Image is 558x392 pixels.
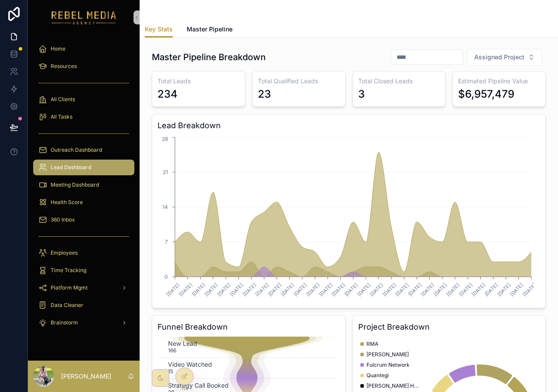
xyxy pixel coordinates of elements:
[258,87,271,101] div: 23
[369,282,384,297] text: [DATE]
[51,164,91,171] span: Lead Dashboard
[28,35,140,342] div: scrollable content
[51,199,83,206] span: Health Score
[51,302,83,309] span: Data Cleaner
[162,136,168,142] tspan: 28
[51,147,102,153] span: Outreach Dashboard
[187,21,233,39] a: Master Pipeline
[483,282,499,297] text: [DATE]
[168,347,176,354] text: 166
[366,372,389,379] span: Quantegi
[229,282,244,297] text: [DATE]
[51,216,75,223] span: 360 Inbox
[305,282,321,297] text: [DATE]
[241,282,257,297] text: [DATE]
[157,135,540,303] div: chart
[152,51,266,63] h1: Master Pipeline Breakdown
[33,194,134,210] a: Health Score
[420,282,435,297] text: [DATE]
[203,282,219,297] text: [DATE]
[496,282,512,297] text: [DATE]
[162,204,168,210] tspan: 14
[33,160,134,175] a: Lead Dashboard
[33,58,134,74] a: Resources
[33,245,134,261] a: Employees
[366,341,378,348] span: RMA
[145,25,173,34] span: Key Stats
[33,315,134,331] a: Brainstorm
[51,284,88,291] span: Platform Mgmt
[292,282,308,297] text: [DATE]
[33,109,134,125] a: All Tasks
[358,87,365,101] div: 3
[366,361,410,368] span: Fulcrum Network
[191,282,206,297] text: [DATE]
[33,212,134,228] a: 360 Inbox
[467,49,542,65] button: Select Button
[51,181,99,188] span: Meeting Dashboard
[51,63,77,70] span: Resources
[33,280,134,296] a: Platform Mgmt
[381,282,397,297] text: [DATE]
[168,361,212,368] text: Video Watched
[458,87,514,101] div: $6,957,479
[331,282,346,297] text: [DATE]
[168,340,197,347] text: New Lead
[157,119,540,132] h3: Lead Breakdown
[51,267,86,274] span: Time Tracking
[165,282,181,297] text: [DATE]
[509,282,524,297] text: [DATE]
[458,282,473,297] text: [DATE]
[61,372,111,381] p: [PERSON_NAME]
[165,239,168,245] tspan: 7
[51,96,75,103] span: All Clients
[318,282,334,297] text: [DATE]
[164,273,168,280] tspan: 0
[33,92,134,107] a: All Clients
[366,351,409,358] span: [PERSON_NAME]
[157,87,178,101] div: 234
[432,282,448,297] text: [DATE]
[168,382,229,389] text: Strategy Call Booked
[445,282,461,297] text: [DATE]
[394,282,410,297] text: [DATE]
[216,282,232,297] text: [DATE]
[157,77,240,85] h3: Total Leads
[168,368,173,375] text: 15
[33,262,134,278] a: Time Tracking
[471,282,486,297] text: [DATE]
[258,77,340,85] h3: Total Qualified Leads
[458,77,540,85] h3: Estimated Pipeline Value
[33,177,134,193] a: Meeting Dashboard
[187,25,233,34] span: Master Pipeline
[163,169,168,175] tspan: 21
[33,41,134,57] a: Home
[358,77,440,85] h3: Total Closed Leads
[51,249,78,256] span: Employees
[267,282,283,297] text: [DATE]
[51,113,72,120] span: All Tasks
[33,142,134,158] a: Outreach Dashboard
[343,282,359,297] text: [DATE]
[366,382,419,389] span: [PERSON_NAME] Healthcare Advisors
[280,282,295,297] text: [DATE]
[51,45,65,52] span: Home
[51,319,78,326] span: Brainstorm
[178,282,194,297] text: [DATE]
[356,282,372,297] text: [DATE]
[33,297,134,313] a: Data Cleaner
[407,282,423,297] text: [DATE]
[157,321,340,333] h3: Funnel Breakdown
[358,321,541,333] h3: Project Breakdown
[145,21,173,38] a: Key Stats
[254,282,270,297] text: [DATE]
[521,282,537,297] text: [DATE]
[51,10,116,24] img: App logo
[474,53,524,61] span: Assigned Project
